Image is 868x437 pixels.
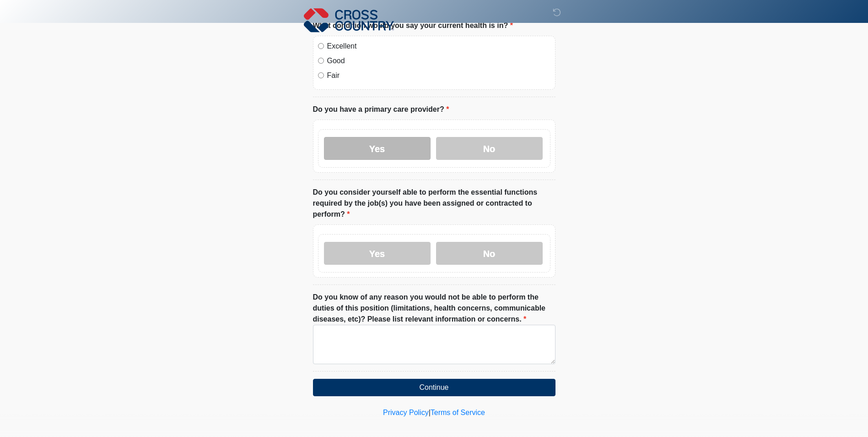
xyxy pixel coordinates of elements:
[313,187,555,220] label: Do you consider yourself able to perform the essential functions required by the job(s) you have ...
[383,409,429,416] a: Privacy Policy
[304,7,394,33] img: Cross Country Logo
[318,72,324,78] input: Fair
[313,379,555,396] button: Continue
[313,104,449,115] label: Do you have a primary care provider?
[324,242,431,265] label: Yes
[436,242,543,265] label: No
[318,43,324,49] input: Excellent
[327,55,550,66] label: Good
[431,409,485,416] a: Terms of Service
[327,41,550,52] label: Excellent
[313,292,555,325] label: Do you know of any reason you would not be able to perform the duties of this position (limitatio...
[327,70,550,81] label: Fair
[436,137,543,160] label: No
[318,58,324,64] input: Good
[429,409,431,416] a: |
[324,137,431,160] label: Yes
